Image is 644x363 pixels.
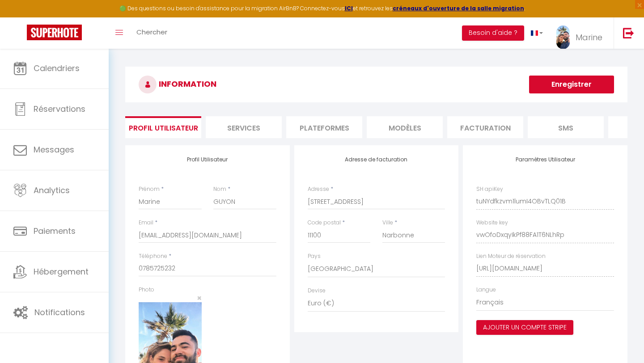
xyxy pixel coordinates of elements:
a: créneaux d'ouverture de la salle migration [393,4,524,12]
span: Calendriers [34,63,80,74]
label: Photo [139,286,154,294]
span: Messages [34,144,74,155]
label: Devise [308,287,326,295]
h4: Paramètres Utilisateur [476,156,614,163]
span: × [197,292,202,304]
label: Langue [476,286,496,294]
label: SH apiKey [476,185,503,194]
label: Ville [382,219,393,227]
span: Chercher [136,27,167,37]
h3: INFORMATION [125,67,627,102]
label: Website key [476,219,508,227]
a: ... Marine [550,17,614,49]
img: ... [556,25,570,49]
a: ICI [345,4,353,12]
label: Lien Moteur de réservation [476,252,546,261]
li: SMS [528,116,604,138]
img: logout [623,27,634,38]
span: Marine [576,32,602,43]
label: Pays [308,252,321,261]
h4: Adresse de facturation [308,156,445,163]
span: Paiements [34,225,76,236]
button: Enregistrer [529,76,614,93]
label: Nom [213,185,226,194]
button: Close [197,294,202,302]
span: Réservations [34,103,85,114]
span: Analytics [34,185,70,196]
button: Ouvrir le widget de chat LiveChat [7,4,34,30]
label: Email [139,219,153,227]
img: Super Booking [27,25,82,40]
label: Téléphone [139,252,167,261]
a: Chercher [130,17,174,49]
li: MODÈLES [367,116,443,138]
label: Code postal [308,219,341,227]
label: Prénom [139,185,160,194]
h4: Profil Utilisateur [139,156,276,163]
button: Ajouter un compte Stripe [476,320,573,335]
button: Besoin d'aide ? [462,25,524,41]
label: Adresse [308,185,329,194]
span: Notifications [34,307,85,318]
span: Hébergement [34,266,89,277]
li: Plateformes [286,116,362,138]
li: Facturation [447,116,523,138]
li: Services [206,116,282,138]
li: Profil Utilisateur [125,116,201,138]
